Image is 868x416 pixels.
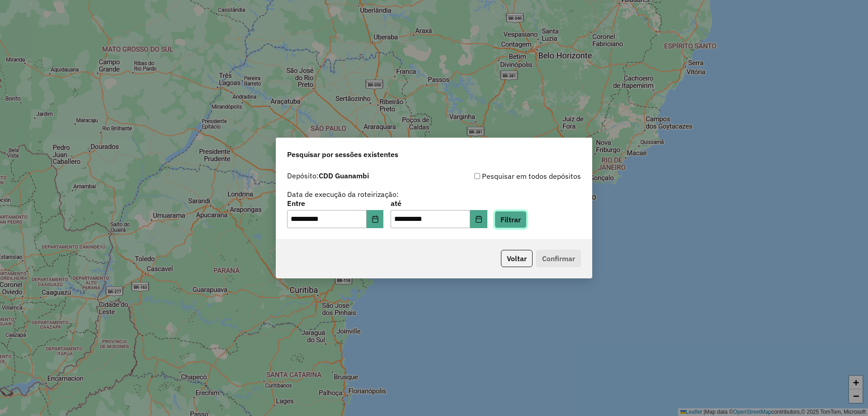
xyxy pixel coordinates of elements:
button: Voltar [501,250,533,267]
button: Choose Date [367,210,384,228]
label: Data de execução da roteirização: [287,189,399,200]
span: Pesquisar por sessões existentes [287,149,398,160]
label: Entre [287,198,383,209]
label: até [391,198,487,209]
div: Pesquisar em todos depósitos [434,171,581,182]
label: Depósito: [287,170,369,181]
button: Filtrar [495,211,527,228]
strong: CDD Guanambi [319,171,369,180]
button: Choose Date [470,210,487,228]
